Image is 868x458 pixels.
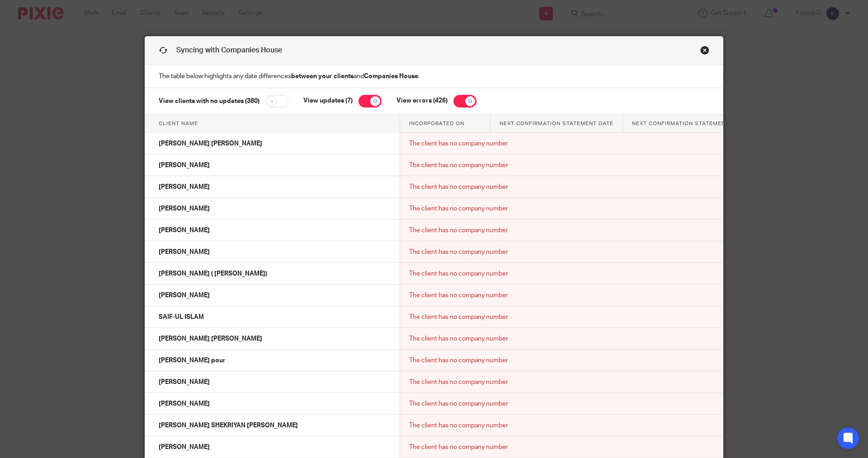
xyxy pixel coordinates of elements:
[145,306,400,328] td: SAIF-UL ISLAM
[623,115,761,133] th: Next confirmation statement due by
[291,73,354,79] strong: between your clients
[159,98,259,104] label: View clients with no updates (380)
[145,328,400,350] td: [PERSON_NAME] [PERSON_NAME]
[145,393,400,415] td: [PERSON_NAME]
[290,98,353,104] label: View updates (7)
[145,263,400,285] td: [PERSON_NAME] ( [PERSON_NAME])
[491,115,623,133] th: Next confirmation statement date
[145,436,400,458] td: [PERSON_NAME]
[145,220,400,241] td: [PERSON_NAME]
[145,176,400,198] td: [PERSON_NAME]
[145,133,400,154] td: [PERSON_NAME] [PERSON_NAME]
[176,47,282,54] span: Syncing with Companies House
[145,198,400,220] td: [PERSON_NAME]
[700,46,709,58] a: Close this dialog window
[383,98,448,104] label: View errors (426)
[145,241,400,263] td: [PERSON_NAME]
[145,154,400,176] td: [PERSON_NAME]
[145,415,400,436] td: [PERSON_NAME] SHEKRIYAN [PERSON_NAME]
[145,65,723,88] p: The table below highlights any date differences and .
[145,350,400,371] td: [PERSON_NAME] pour
[145,371,400,393] td: [PERSON_NAME]
[364,73,418,79] strong: Companies House
[145,285,400,306] td: [PERSON_NAME]
[400,115,491,133] th: Incorporated on
[145,115,400,133] th: Client name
